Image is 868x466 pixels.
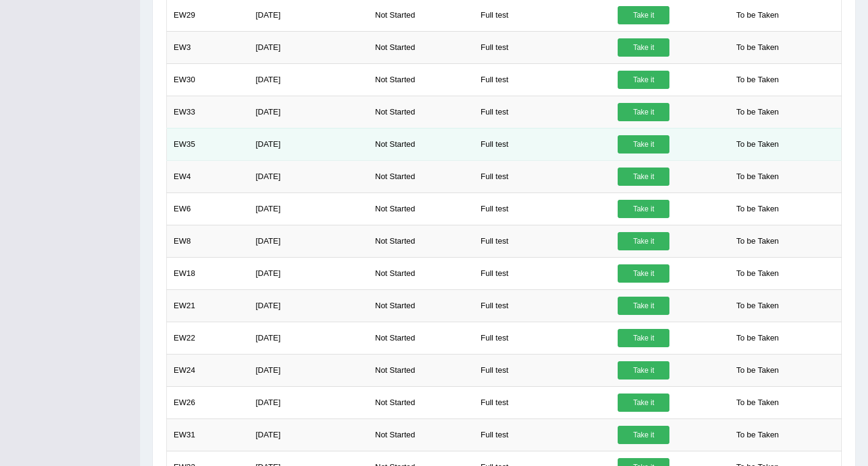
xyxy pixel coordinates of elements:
[618,200,669,218] a: Take it
[474,257,611,289] td: Full test
[249,31,369,63] td: [DATE]
[249,386,369,418] td: [DATE]
[369,289,474,322] td: Not Started
[474,386,611,418] td: Full test
[730,168,785,186] span: To be Taken
[249,322,369,354] td: [DATE]
[167,354,249,386] td: EW24
[474,354,611,386] td: Full test
[167,96,249,128] td: EW33
[618,394,669,412] a: Take it
[369,31,474,63] td: Not Started
[249,96,369,128] td: [DATE]
[167,289,249,322] td: EW21
[369,386,474,418] td: Not Started
[730,297,785,315] span: To be Taken
[249,128,369,160] td: [DATE]
[618,426,669,444] a: Take it
[369,418,474,451] td: Not Started
[618,361,669,380] a: Take it
[474,289,611,322] td: Full test
[249,192,369,225] td: [DATE]
[730,329,785,347] span: To be Taken
[167,322,249,354] td: EW22
[618,168,669,186] a: Take it
[730,103,785,121] span: To be Taken
[474,322,611,354] td: Full test
[474,128,611,160] td: Full test
[730,394,785,412] span: To be Taken
[618,297,669,315] a: Take it
[369,96,474,128] td: Not Started
[167,128,249,160] td: EW35
[618,232,669,250] a: Take it
[474,160,611,192] td: Full test
[369,354,474,386] td: Not Started
[474,31,611,63] td: Full test
[618,329,669,347] a: Take it
[369,225,474,257] td: Not Started
[167,31,249,63] td: EW3
[249,289,369,322] td: [DATE]
[730,200,785,218] span: To be Taken
[369,160,474,192] td: Not Started
[167,225,249,257] td: EW8
[369,257,474,289] td: Not Started
[369,192,474,225] td: Not Started
[730,38,785,57] span: To be Taken
[730,361,785,380] span: To be Taken
[730,6,785,24] span: To be Taken
[167,257,249,289] td: EW18
[167,63,249,96] td: EW30
[249,160,369,192] td: [DATE]
[474,63,611,96] td: Full test
[730,264,785,283] span: To be Taken
[730,232,785,250] span: To be Taken
[249,257,369,289] td: [DATE]
[474,96,611,128] td: Full test
[618,38,669,57] a: Take it
[618,71,669,89] a: Take it
[618,103,669,121] a: Take it
[167,386,249,418] td: EW26
[249,354,369,386] td: [DATE]
[249,225,369,257] td: [DATE]
[249,418,369,451] td: [DATE]
[730,71,785,89] span: To be Taken
[369,322,474,354] td: Not Started
[730,426,785,444] span: To be Taken
[474,192,611,225] td: Full test
[167,192,249,225] td: EW6
[369,63,474,96] td: Not Started
[249,63,369,96] td: [DATE]
[730,135,785,154] span: To be Taken
[167,160,249,192] td: EW4
[167,418,249,451] td: EW31
[474,418,611,451] td: Full test
[618,264,669,283] a: Take it
[474,225,611,257] td: Full test
[618,135,669,154] a: Take it
[618,6,669,24] a: Take it
[369,128,474,160] td: Not Started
